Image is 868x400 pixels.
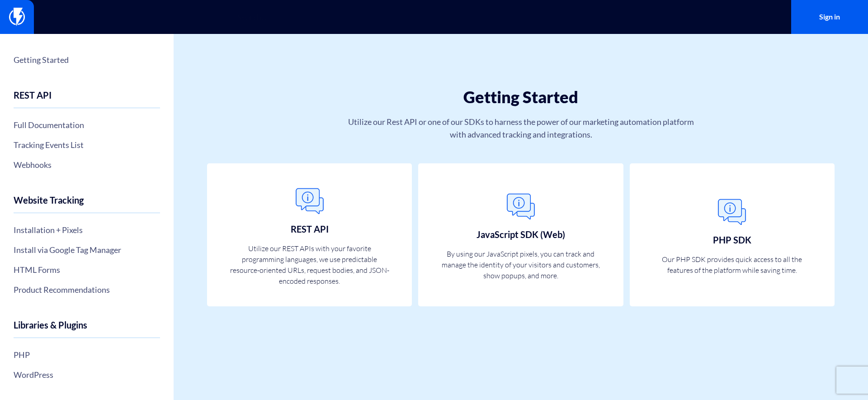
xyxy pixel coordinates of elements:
a: PHP SDK Our PHP SDK provides quick access to all the features of the platform while saving time. [630,163,835,306]
p: Utilize our REST APIs with your favorite programming languages, we use predictable resource-orien... [227,243,392,286]
a: Product Recommendations [14,282,160,297]
a: WordPress [14,367,160,382]
p: Utilize our Rest API or one of our SDKs to harness the power of our marketing automation platform... [345,115,697,141]
a: HTML Forms [14,262,160,277]
a: Full Documentation [14,117,160,133]
h1: Getting Started [228,88,814,106]
a: Tracking Events List [14,137,160,152]
h3: PHP SDK [713,235,751,245]
a: REST API Utilize our REST APIs with your favorite programming languages, we use predictable resou... [207,163,412,306]
h3: REST API [291,224,329,234]
h4: REST API [14,90,160,108]
p: Our PHP SDK provides quick access to all the features of the platform while saving time. [650,254,815,276]
a: Webhooks [14,157,160,172]
h3: JavaScript SDK (Web) [476,229,565,239]
a: JavaScript SDK (Web) By using our JavaScript pixels, you can track and manage the identity of you... [418,163,623,306]
a: PHP [14,347,160,362]
a: Installation + Pixels [14,222,160,238]
p: By using our JavaScript pixels, you can track and manage the identity of your visitors and custom... [439,248,604,281]
a: Install via Google Tag Manager [14,242,160,257]
a: Getting Started [14,52,160,67]
img: General.png [503,189,539,225]
h4: Libraries & Plugins [14,320,160,338]
h4: Website Tracking [14,195,160,213]
img: General.png [292,183,328,219]
input: Search... [231,7,637,28]
img: General.png [714,194,750,230]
